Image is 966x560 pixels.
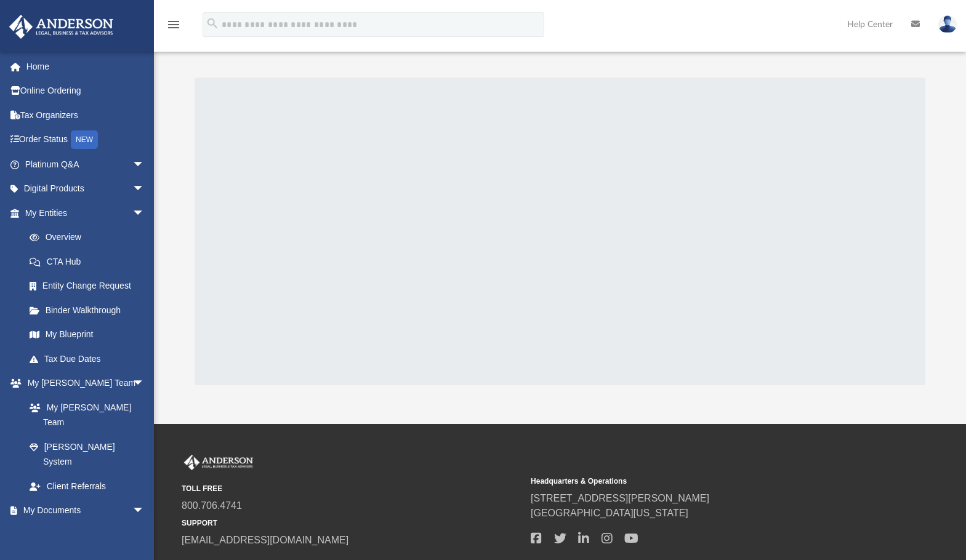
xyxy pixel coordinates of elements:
[17,249,163,274] a: CTA Hub
[17,322,157,347] a: My Blueprint
[132,498,157,524] span: arrow_drop_down
[9,371,157,396] a: My [PERSON_NAME] Teamarrow_drop_down
[9,103,163,127] a: Tax Organizers
[531,493,709,503] a: [STREET_ADDRESS][PERSON_NAME]
[9,177,163,201] a: Digital Productsarrow_drop_down
[166,17,181,32] i: menu
[17,225,163,250] a: Overview
[132,152,157,177] span: arrow_drop_down
[182,518,522,529] small: SUPPORT
[6,15,117,39] img: Anderson Advisors Platinum Portal
[17,298,163,322] a: Binder Walkthrough
[9,201,163,225] a: My Entitiesarrow_drop_down
[182,455,256,471] img: Anderson Advisors Platinum Portal
[9,54,163,79] a: Home
[938,15,957,33] img: User Pic
[17,274,163,298] a: Entity Change Request
[132,371,157,396] span: arrow_drop_down
[182,483,522,494] small: TOLL FREE
[17,474,157,498] a: Client Referrals
[17,395,151,434] a: My [PERSON_NAME] Team
[206,17,219,30] i: search
[182,535,348,545] a: [EMAIL_ADDRESS][DOMAIN_NAME]
[9,152,163,177] a: Platinum Q&Aarrow_drop_down
[531,476,871,487] small: Headquarters & Operations
[132,177,157,202] span: arrow_drop_down
[9,127,163,153] a: Order StatusNEW
[182,500,242,511] a: 800.706.4741
[71,130,98,149] div: NEW
[132,201,157,226] span: arrow_drop_down
[9,79,163,103] a: Online Ordering
[166,23,181,32] a: menu
[9,498,157,523] a: My Documentsarrow_drop_down
[17,346,163,371] a: Tax Due Dates
[531,508,688,518] a: [GEOGRAPHIC_DATA][US_STATE]
[17,434,157,474] a: [PERSON_NAME] System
